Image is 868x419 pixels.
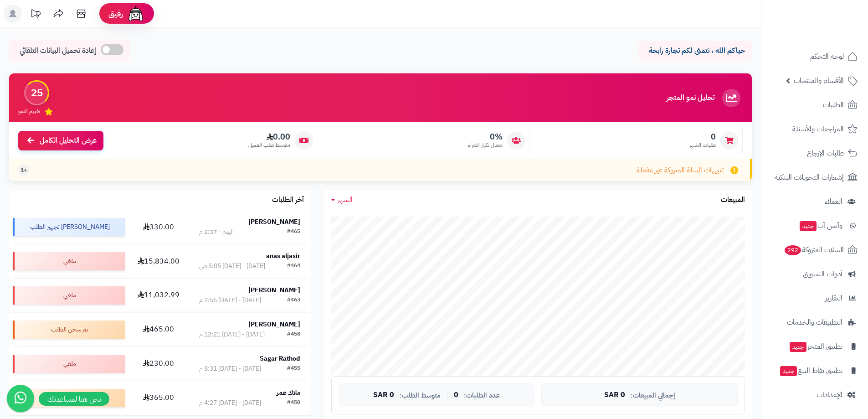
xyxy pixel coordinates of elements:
div: [DATE] - [DATE] 4:27 م [199,398,261,408]
div: تم شحن الطلب [13,321,125,339]
span: التقارير [825,292,842,305]
span: الأقسام والمنتجات [794,74,844,87]
a: المراجعات والأسئلة [767,118,863,140]
span: 0% [468,132,503,142]
h3: آخر الطلبات [272,196,304,204]
strong: [PERSON_NAME] [248,320,300,329]
div: تم شحن الطلب [13,389,125,407]
a: تطبيق نقاط البيعجديد [767,360,863,382]
span: تنبيهات السلة المتروكة غير مفعلة [637,165,724,176]
a: عرض التحليل الكامل [18,131,103,150]
span: 0 [689,132,716,142]
a: التطبيقات والخدمات [767,311,863,333]
span: جديد [800,221,817,231]
span: إعادة تحميل البيانات التلقائي [20,46,96,56]
strong: ملاك عمر [277,388,300,398]
div: #464 [287,262,300,271]
div: #458 [287,330,300,339]
p: حياكم الله ، نتمنى لكم تجارة رابحة [645,46,745,56]
a: لوحة التحكم [767,46,863,67]
div: [PERSON_NAME] تجهيز الطلب [13,218,125,236]
span: تطبيق المتجر [789,340,842,353]
span: تطبيق نقاط البيع [779,364,842,377]
span: +1 [21,166,27,174]
span: متوسط الطلب: [400,392,441,399]
span: عدد الطلبات: [464,392,500,399]
span: متوسط طلب العميل [248,141,290,149]
span: عرض التحليل الكامل [40,135,97,146]
a: وآتس آبجديد [767,215,863,237]
a: الشهر [331,195,353,205]
div: ملغي [13,286,125,305]
span: جديد [790,342,806,352]
span: السلات المتروكة [784,243,844,256]
div: اليوم - 2:37 م [199,228,234,237]
a: السلات المتروكة292 [767,239,863,261]
div: #450 [287,398,300,408]
a: تحديثات المنصة [24,5,47,25]
td: 11,032.99 [128,279,189,312]
span: رفيق [108,8,123,19]
span: التطبيقات والخدمات [787,316,842,329]
span: الإعدادات [817,388,842,401]
img: logo-2.png [806,26,859,45]
span: تقييم النمو [18,108,40,115]
strong: anas aljasir [266,251,300,261]
div: [DATE] - [DATE] 12:21 م [199,330,265,339]
a: طلبات الإرجاع [767,142,863,164]
span: 0 SAR [604,391,625,399]
strong: Sagar Rathod [260,354,300,363]
span: 0.00 [248,132,290,142]
span: العملاء [825,195,842,208]
span: أدوات التسويق [803,268,842,280]
div: #463 [287,296,300,305]
span: طلبات الإرجاع [807,147,844,160]
div: [DATE] - [DATE] 8:31 م [199,364,261,373]
a: تطبيق المتجرجديد [767,336,863,357]
a: الإعدادات [767,384,863,406]
span: إجمالي المبيعات: [631,392,675,399]
td: 230.00 [128,347,189,381]
span: 292 [785,245,801,255]
td: 465.00 [128,313,189,347]
a: الطلبات [767,94,863,116]
td: 330.00 [128,210,189,244]
img: ai-face.png [127,5,145,23]
span: وآتس آب [799,219,842,232]
a: إشعارات التحويلات البنكية [767,166,863,188]
span: 0 SAR [373,391,394,399]
div: ملغي [13,355,125,373]
span: المراجعات والأسئلة [792,123,844,135]
span: إشعارات التحويلات البنكية [775,171,844,184]
span: طلبات الشهر [689,141,716,149]
td: 15,834.00 [128,244,189,278]
span: الطلبات [823,98,844,111]
strong: [PERSON_NAME] [248,217,300,227]
span: 0 [454,391,458,399]
div: [DATE] - [DATE] 2:56 م [199,296,261,305]
span: لوحة التحكم [810,50,844,63]
strong: [PERSON_NAME] [248,285,300,295]
span: جديد [780,366,797,376]
h3: تحليل نمو المتجر [667,94,714,102]
span: | [446,392,448,398]
div: #465 [287,228,300,237]
span: معدل تكرار الشراء [468,141,503,149]
div: ملغي [13,252,125,270]
a: التقارير [767,287,863,309]
a: العملاء [767,191,863,212]
span: الشهر [338,194,353,205]
h3: المبيعات [721,196,745,204]
div: [DATE] - [DATE] 5:05 ص [199,262,265,271]
td: 365.00 [128,381,189,415]
div: #455 [287,364,300,373]
a: أدوات التسويق [767,263,863,285]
